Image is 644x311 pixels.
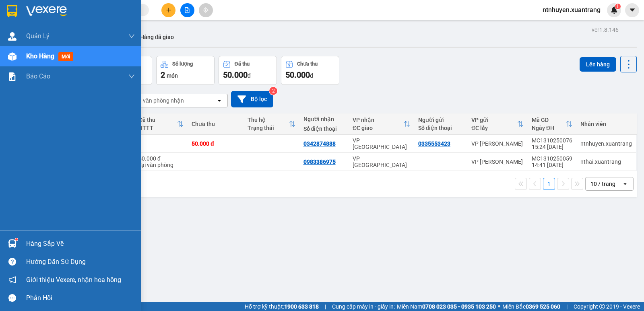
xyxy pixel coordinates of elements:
[26,238,135,250] div: Hàng sắp về
[223,70,248,80] span: 50.000
[203,7,208,13] span: aim
[192,121,239,127] div: Chưa thu
[8,294,16,302] span: message
[418,140,450,147] div: 0335553423
[26,71,50,81] span: Báo cáo
[184,7,190,13] span: file-add
[590,180,615,188] div: 10 / trang
[303,116,345,122] div: Người nhận
[532,117,566,123] div: Mã GD
[353,125,404,131] div: ĐC giao
[580,57,616,72] button: Lên hàng
[7,5,17,17] img: logo-vxr
[248,72,251,79] span: đ
[8,258,16,266] span: question-circle
[219,56,277,85] button: Đã thu50.000đ
[26,52,54,60] span: Kho hàng
[599,304,605,309] span: copyright
[543,178,555,190] button: 1
[15,238,18,241] sup: 1
[536,5,607,15] span: ntnhuyen.xuantrang
[418,125,463,131] div: Số điện thoại
[128,73,135,80] span: down
[580,121,632,127] div: Nhân viên
[134,27,180,47] button: Hàng đã giao
[532,162,572,168] div: 14:41 [DATE]
[498,305,500,308] span: ⚪️
[616,4,619,9] span: 1
[26,275,121,285] span: Giới thiệu Vexere, nhận hoa hồng
[134,113,188,135] th: Toggle SortBy
[156,56,215,85] button: Số lượng2món
[8,276,16,284] span: notification
[8,72,17,81] img: solution-icon
[297,61,318,67] div: Chưa thu
[216,97,223,104] svg: open
[128,33,135,39] span: down
[284,303,319,310] strong: 1900 633 818
[615,4,621,9] sup: 1
[248,117,289,123] div: Thu hộ
[471,159,524,165] div: VP [PERSON_NAME]
[622,181,628,187] svg: open
[172,61,193,67] div: Số lượng
[26,31,50,41] span: Quản Lý
[303,126,345,132] div: Số điện thoại
[167,72,178,79] span: món
[532,137,572,144] div: MC1310250076
[248,125,289,131] div: Trạng thái
[285,70,310,80] span: 50.000
[26,292,135,304] div: Phản hồi
[532,144,572,150] div: 15:24 [DATE]
[528,113,576,135] th: Toggle SortBy
[138,125,177,131] div: HTTT
[580,159,632,165] div: nthai.xuantrang
[349,113,414,135] th: Toggle SortBy
[397,302,496,311] span: Miền Nam
[332,302,395,311] span: Cung cấp máy in - giấy in:
[231,91,273,107] button: Bộ lọc
[199,3,213,17] button: aim
[138,117,177,123] div: Đã thu
[8,52,17,61] img: warehouse-icon
[467,113,528,135] th: Toggle SortBy
[128,97,184,105] div: Chọn văn phòng nhận
[566,302,568,311] span: |
[580,140,632,147] div: ntnhuyen.xuantrang
[235,61,250,67] div: Đã thu
[471,125,517,131] div: ĐC lấy
[526,303,560,310] strong: 0369 525 060
[353,155,410,168] div: VP [GEOGRAPHIC_DATA]
[418,117,463,123] div: Người gửi
[303,159,336,165] div: 0983386975
[303,140,336,147] div: 0342874888
[625,3,639,17] button: caret-down
[166,7,171,13] span: plus
[192,140,239,147] div: 50.000 đ
[161,3,175,17] button: plus
[138,162,184,168] div: Tại văn phòng
[422,303,496,310] strong: 0708 023 035 - 0935 103 250
[180,3,194,17] button: file-add
[269,87,277,95] sup: 2
[244,113,299,135] th: Toggle SortBy
[325,302,326,311] span: |
[353,137,410,150] div: VP [GEOGRAPHIC_DATA]
[532,125,566,131] div: Ngày ĐH
[8,32,17,41] img: warehouse-icon
[592,25,619,34] div: ver 1.8.146
[502,302,560,311] span: Miền Bắc
[353,117,404,123] div: VP nhận
[58,52,73,61] span: mới
[629,6,636,14] span: caret-down
[471,140,524,147] div: VP [PERSON_NAME]
[8,239,17,248] img: warehouse-icon
[26,256,135,268] div: Hướng dẫn sử dụng
[532,155,572,162] div: MC1310250059
[138,155,184,162] div: 50.000 đ
[471,117,517,123] div: VP gửi
[310,72,313,79] span: đ
[611,6,618,14] img: icon-new-feature
[245,302,319,311] span: Hỗ trợ kỹ thuật:
[161,70,165,80] span: 2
